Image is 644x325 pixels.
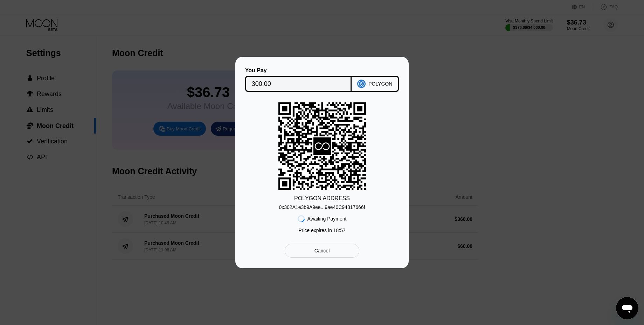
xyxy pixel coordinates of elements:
[616,297,638,319] iframe: Bouton de lancement de la fenêtre de messagerie
[298,228,346,233] div: Price expires in
[314,248,330,254] div: Cancel
[279,202,365,210] div: 0x302A1e3b9A9ee...9ae40C94817666f
[333,228,346,233] span: 18 : 57
[246,67,398,92] div: You PayPOLYGON
[307,216,347,222] div: Awaiting Payment
[368,81,392,87] div: POLYGON
[285,244,359,258] div: Cancel
[279,204,365,210] div: 0x302A1e3b9A9ee...9ae40C94817666f
[294,195,350,202] div: POLYGON ADDRESS
[245,67,352,74] div: You Pay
